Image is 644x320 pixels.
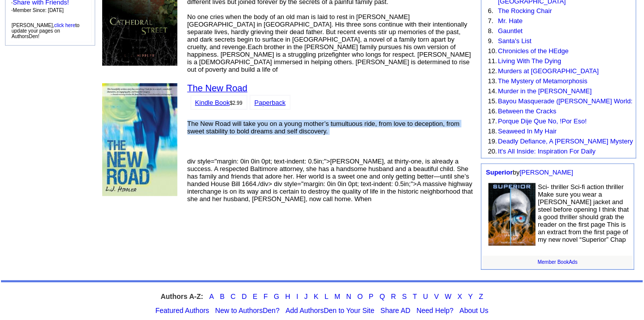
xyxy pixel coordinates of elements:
font: 10. [488,47,497,55]
strong: Authors A-Z: [161,292,203,300]
a: V [435,292,439,300]
a: Mr. Hate [498,17,523,25]
a: Murder in the [PERSON_NAME] [498,87,592,95]
a: click here [54,23,75,28]
font: 6. [488,7,494,15]
a: N [346,292,351,300]
a: Bayou Masquerade ([PERSON_NAME] World: [498,97,633,105]
a: U [423,292,428,300]
a: Gauntlet [498,27,523,35]
a: R [391,292,396,300]
font: 16. [488,107,497,115]
font: 13. [488,77,497,85]
font: Member Since: [DATE] [13,8,64,13]
a: The Mystery of Metamorphosis [498,77,587,85]
font: 15. [488,97,497,105]
font: 14. [488,87,497,95]
font: The New Road will take you on a young mother’s tumultuous ride, from love to deception, from swee... [187,120,460,135]
a: C [231,292,236,300]
font: $2.99 [230,100,243,106]
a: Kindle Book [195,99,230,106]
a: It's All Inside: Inspiration For Daily [498,147,596,155]
a: Seaweed In My Hair [498,127,557,135]
font: [PERSON_NAME], to update your pages on AuthorsDen! [12,23,80,39]
a: H [285,292,290,300]
a: K [314,292,318,300]
a: O [357,292,363,300]
a: I [296,292,298,300]
a: Deadly Defiance, A [PERSON_NAME] Mystery [498,137,633,145]
font: 9. [488,37,494,45]
a: Superior [486,169,513,176]
font: Sci- thriller Sci-fi action thriller Make sure you wear a [PERSON_NAME] jacket and steel before o... [538,183,629,243]
a: Need Help? [416,306,454,314]
a: M [335,292,341,300]
font: div style="margin: 0in 0in 0pt; text-indent: 0.5in;">[PERSON_NAME], at thirty-one, is already a s... [187,157,473,203]
a: Living With The Dying [498,57,561,65]
a: Santa's List [498,37,532,45]
a: F [264,292,268,300]
img: 40983.jpg [102,83,177,196]
a: [PERSON_NAME] [520,169,573,176]
a: About Us [460,306,489,314]
a: Z [479,292,484,300]
a: J [304,292,308,300]
a: G [274,292,279,300]
font: 18. [488,127,497,135]
a: W [445,292,452,300]
a: Q [380,292,385,300]
font: 19. [488,137,497,145]
a: The Rocking Chair [498,7,552,15]
a: Chronicles of the HEdge [498,47,569,55]
a: L [325,292,329,300]
a: Y [469,292,473,300]
a: S [402,292,407,300]
a: Add AuthorsDen to Your Site [286,306,374,314]
a: A [209,292,214,300]
a: T [413,292,417,300]
a: D [242,292,247,300]
font: 20. [488,147,497,155]
a: Murders at [GEOGRAPHIC_DATA] [498,67,599,75]
font: No one cries when the body of an old man is laid to rest in [PERSON_NAME][GEOGRAPHIC_DATA] in [GE... [187,13,471,73]
font: 11. [488,57,497,65]
a: Featured Authors [155,306,209,314]
a: New to AuthorsDen? [216,306,280,314]
a: Paperback [255,99,286,106]
a: P [369,292,373,300]
a: Porque Dije Que No, !Por Eso! [498,117,587,125]
a: E [253,292,258,300]
font: 8. [488,27,494,35]
font: 7. [488,17,494,25]
a: X [458,292,462,300]
a: The New Road [187,83,248,93]
font: 17. [488,117,497,125]
img: 78970.jpg [489,183,536,246]
a: Share AD [380,306,410,314]
a: Member BookAds [538,259,577,265]
font: by [486,169,573,176]
a: B [220,292,225,300]
a: Between the Cracks [498,107,556,115]
font: 12. [488,67,497,75]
